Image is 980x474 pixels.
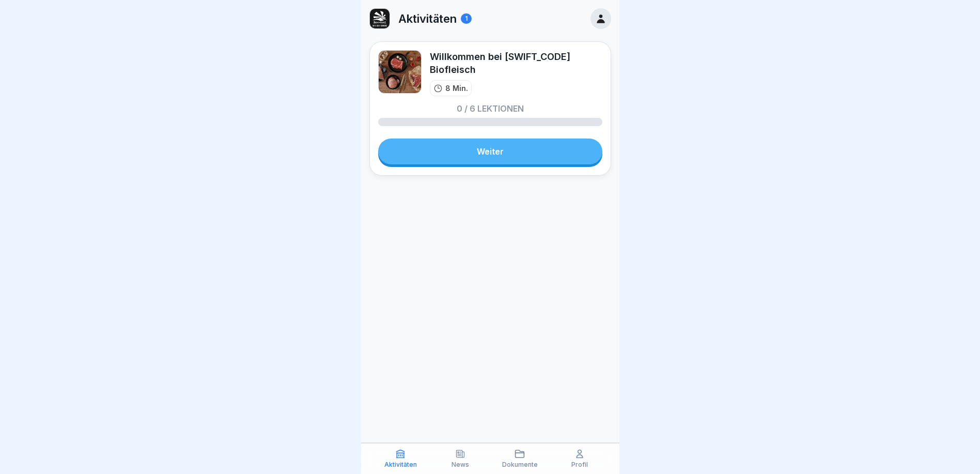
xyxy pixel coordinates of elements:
[461,13,472,24] div: 1
[445,83,468,94] p: 8 Min.
[378,139,602,164] a: Weiter
[452,461,469,468] p: News
[370,9,390,28] img: zazc8asra4ka39jdtci05bj8.png
[502,461,538,468] p: Dokumente
[398,12,457,25] p: Aktivitäten
[571,461,588,468] p: Profil
[384,461,417,468] p: Aktivitäten
[430,50,602,76] div: Willkommen bei [SWIFT_CODE] Biofleisch
[457,104,524,113] p: 0 / 6 Lektionen
[378,50,422,94] img: vq64qnx387vm2euztaeei3pt.png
